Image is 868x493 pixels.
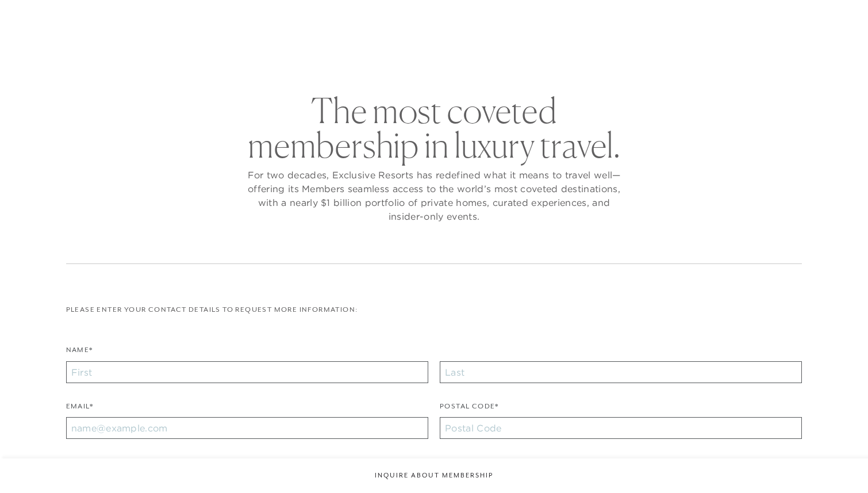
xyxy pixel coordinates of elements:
p: Please enter your contact details to request more information: [66,304,802,315]
p: For two decades, Exclusive Resorts has redefined what it means to travel well—offering its Member... [244,168,624,223]
label: Name* [66,345,93,361]
input: name@example.com [66,417,428,439]
input: First [66,361,428,383]
h2: The most coveted membership in luxury travel. [244,93,624,162]
input: Last [440,361,802,383]
label: Postal Code* [440,401,499,418]
label: Email* [66,401,93,418]
input: Postal Code [440,417,802,439]
button: Open navigation [817,14,832,22]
